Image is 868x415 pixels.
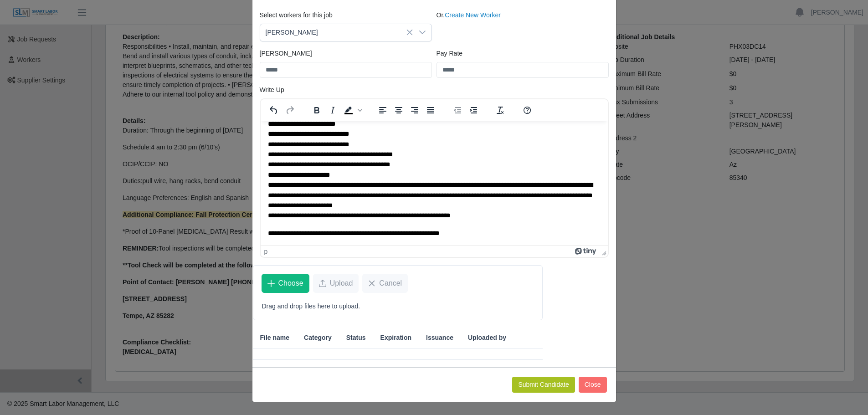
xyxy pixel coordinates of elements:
[375,104,390,117] button: Align left
[407,104,422,117] button: Align right
[262,274,309,293] button: Choose
[362,274,408,293] button: Cancel
[260,85,284,95] label: Write Up
[309,104,324,117] button: Bold
[434,10,611,41] div: Or,
[262,302,534,311] p: Drag and drop files here to upload.
[313,274,359,293] button: Upload
[575,248,598,255] a: Powered by Tiny
[264,248,268,255] div: p
[325,104,340,117] button: Italic
[423,104,438,117] button: Justify
[304,333,332,343] span: Category
[519,104,535,117] button: Help
[278,278,303,289] span: Choose
[260,10,333,20] label: Select workers for this job
[437,49,463,58] label: Pay Rate
[391,104,406,117] button: Align center
[493,104,508,117] button: Clear formatting
[466,104,481,117] button: Increase indent
[598,246,608,257] div: Press the Up and Down arrow keys to resize the editor.
[330,278,353,289] span: Upload
[260,49,312,58] label: [PERSON_NAME]
[260,24,413,41] span: Noe Beltran
[282,104,298,117] button: Redo
[380,333,411,343] span: Expiration
[341,104,364,117] div: Background color Black
[261,121,608,246] iframe: Rich Text Area
[266,104,282,117] button: Undo
[512,377,575,393] button: Submit Candidate
[426,333,453,343] span: Issuance
[579,377,607,393] button: Close
[445,11,501,19] a: Create New Worker
[450,104,465,117] button: Decrease indent
[346,333,366,343] span: Status
[260,333,290,343] span: File name
[468,333,506,343] span: Uploaded by
[379,278,402,289] span: Cancel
